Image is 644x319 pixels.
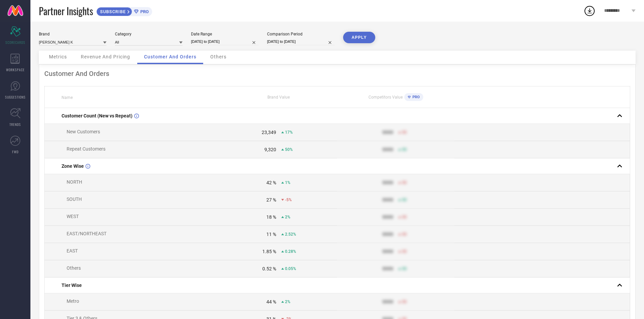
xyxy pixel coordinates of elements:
span: EAST [67,248,78,254]
span: Metro [67,298,79,304]
span: SCORECARDS [5,40,25,45]
span: 0.28% [285,249,296,254]
div: 9,320 [264,147,276,152]
span: Zone Wise [62,163,84,169]
span: Customer Count (New vs Repeat) [62,113,133,118]
span: Competitors Value [368,95,403,100]
span: 50 [402,197,407,202]
span: Tier Wise [62,283,82,288]
span: 2% [285,215,290,219]
span: 17% [285,130,293,135]
span: Metrics [49,54,67,59]
span: 50% [285,147,293,152]
span: WORKSPACE [6,67,25,72]
input: Select comparison period [267,38,335,45]
span: 50 [402,299,407,304]
div: Open download list [583,5,596,17]
div: 11 % [266,232,276,237]
input: Select date range [191,38,259,45]
span: 50 [402,266,407,271]
div: 1.85 % [262,249,276,254]
div: 9999 [382,249,393,254]
div: 9999 [382,147,393,152]
span: 50 [402,130,407,135]
div: 0.52 % [262,266,276,271]
span: NORTH [67,179,82,185]
div: 9999 [382,197,393,203]
span: 0.05% [285,266,296,271]
div: 9999 [382,130,393,135]
div: 27 % [266,197,276,203]
span: PRO [411,95,420,99]
span: 50 [402,232,407,237]
div: Comparison Period [267,32,335,36]
span: Others [67,265,81,271]
div: 9999 [382,232,393,237]
div: Category [115,32,183,36]
div: Customer And Orders [44,70,630,78]
span: FWD [12,149,19,154]
span: Customer And Orders [144,54,196,59]
button: APPLY [343,32,375,43]
span: 50 [402,147,407,152]
span: New Customers [67,129,100,134]
div: 9999 [382,299,393,304]
span: PRO [139,9,149,14]
span: SOUTH [67,196,82,202]
span: 2% [285,299,290,304]
span: Partner Insights [39,4,93,18]
div: Date Range [191,32,259,36]
div: 42 % [266,180,276,185]
span: SUGGESTIONS [5,95,26,100]
div: 44 % [266,299,276,304]
span: -5% [285,197,292,202]
span: 50 [402,215,407,219]
span: Repeat Customers [67,146,105,152]
span: EAST/NORTHEAST [67,231,106,236]
span: Name [62,95,73,100]
span: 1% [285,180,290,185]
div: Brand [39,32,106,36]
span: WEST [67,214,79,219]
div: 18 % [266,214,276,220]
span: 50 [402,180,407,185]
div: 9999 [382,266,393,271]
div: 9999 [382,214,393,220]
div: 9999 [382,180,393,185]
div: 23,349 [262,130,276,135]
span: 50 [402,249,407,254]
span: 2.52% [285,232,296,237]
span: Revenue And Pricing [81,54,130,59]
span: SUBSCRIBE [97,9,127,14]
span: Others [210,54,226,59]
a: SUBSCRIBEPRO [96,5,152,16]
span: TRENDS [9,122,21,127]
span: Brand Value [267,95,290,100]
